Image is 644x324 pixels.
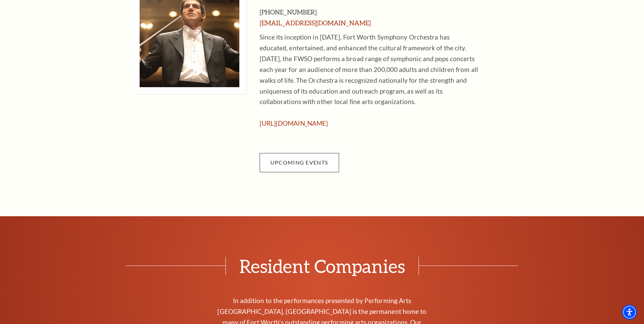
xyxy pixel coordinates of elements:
[260,153,339,172] a: Upcoming Events
[260,7,479,28] h3: [PHONE_NUMBER]
[622,305,637,320] div: Accessibility Menu
[260,119,328,127] a: [URL][DOMAIN_NAME]
[225,257,419,275] span: Resident Companies
[260,19,371,27] a: [EMAIL_ADDRESS][DOMAIN_NAME]
[270,159,328,166] span: Upcoming Events
[260,32,479,129] p: Since its inception in [DATE], Fort Worth Symphony Orchestra has educated, entertained, and enhan...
